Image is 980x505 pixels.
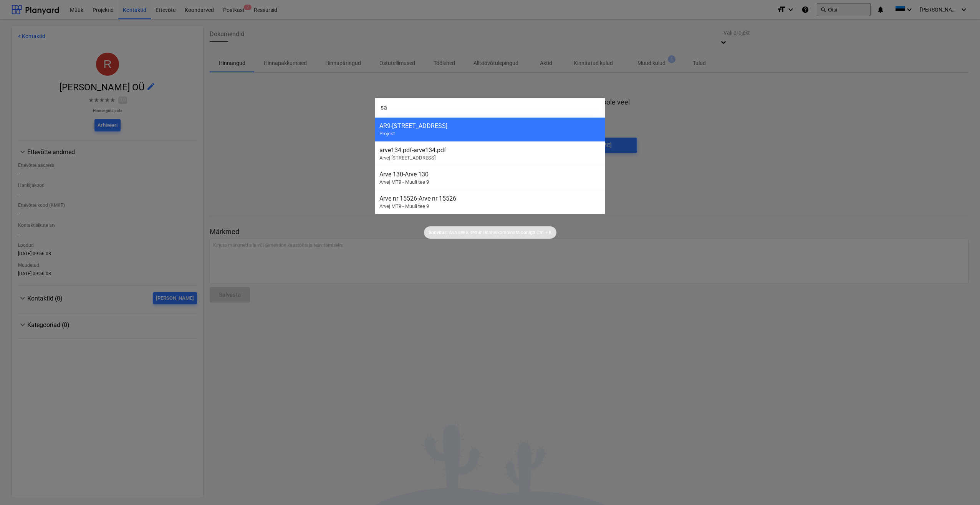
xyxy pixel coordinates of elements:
[379,179,429,185] span: Arve | MT9 - Muuli tee 9
[536,229,552,236] p: Ctrl + K
[375,98,605,117] input: Otsi projekte, eelarveridu, lepinguid, akte, alltöövõtjaid...
[375,141,605,166] div: arve134.pdf-arve134.pdfArve| [STREET_ADDRESS]
[379,195,601,202] div: Arve nr 15526 - Arve nr 15526
[429,229,448,236] p: Soovitus:
[379,131,395,136] span: Projekt
[449,229,535,236] p: Ava see kiiremini klahvikombinatsiooniga
[379,171,601,178] div: Arve 130 - Arve 130
[379,155,435,161] span: Arve | [STREET_ADDRESS]
[375,190,605,214] div: Arve nr 15526-Arve nr 15526Arve| MT9 - Muuli tee 9
[379,146,601,154] div: arve134.pdf - arve134.pdf
[375,166,605,190] div: Arve 130-Arve 130Arve| MT9 - Muuli tee 9
[379,122,601,130] div: AR9 - [STREET_ADDRESS]
[379,203,429,209] span: Arve | MT9 - Muuli tee 9
[375,117,605,141] div: AR9-[STREET_ADDRESS]Projekt
[424,226,556,239] div: Soovitus:Ava see kiiremini klahvikombinatsioonigaCtrl + K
